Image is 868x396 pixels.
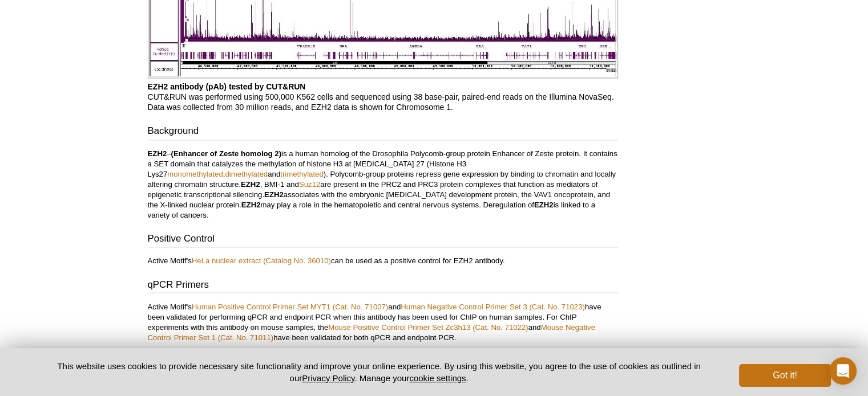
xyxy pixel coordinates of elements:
[241,201,261,209] b: EZH2
[167,170,223,178] a: monomethylated
[192,302,388,311] a: Human Positive Control Primer Set MYT1 (Cat. No. 71007)
[225,170,268,178] a: dimethylated
[241,180,260,189] b: EZH2
[148,149,618,221] p: – is a human homolog of the Drosophila Polycomb-group protein Enhancer of Zeste protein. It conta...
[739,364,830,387] button: Got it!
[148,256,618,266] p: Active Motif's can be used as a positive control for EZH2 antibody.
[148,301,618,342] p: Active Motif's and have been validated for performing qPCR and endpoint PCR when this antibody ha...
[401,302,585,311] a: Human Negative Control Primer Set 3 (Cat. No. 71023)
[299,180,320,189] a: Suz12
[148,82,306,91] b: EZH2 antibody (pAb) tested by CUT&RUN
[148,81,618,112] p: CUT&RUN was performed using 500,000 K562 cells and sequenced using 38 base-pair, paired-end reads...
[171,149,281,158] b: (Enhancer of Zeste homolog 2)
[148,277,618,293] h3: qPCR Primers
[148,232,618,248] h3: Positive Control
[38,360,721,384] p: This website uses cookies to provide necessary site functionality and improve your online experie...
[328,322,528,331] a: Mouse Positive Control Primer Set Zc3h13 (Cat. No. 71022)
[534,201,554,209] b: EZH2
[829,357,857,385] div: Open Intercom Messenger
[148,124,618,140] h3: Background
[148,149,167,158] b: EZH2
[409,373,466,383] button: cookie settings
[280,170,324,178] a: trimethylated
[302,373,354,383] a: Privacy Policy
[264,190,284,199] b: EZH2
[192,256,331,265] a: HeLa nuclear extract (Catalog No. 36010)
